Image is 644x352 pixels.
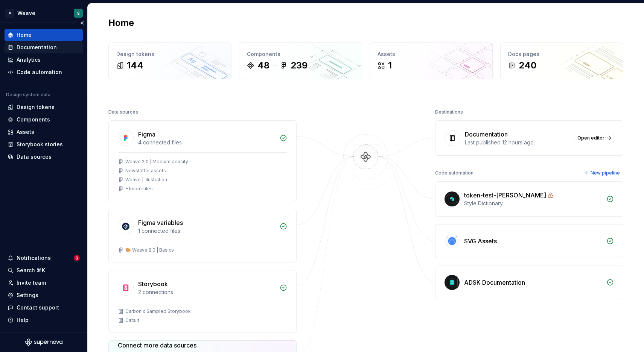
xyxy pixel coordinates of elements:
[5,29,83,41] a: Home
[5,126,83,138] a: Assets
[5,151,83,163] a: Data sources
[5,289,83,301] a: Settings
[17,316,29,324] div: Help
[465,139,569,146] div: Last published 12 hours ago
[2,5,86,21] button: AWeaveS
[464,191,546,200] div: token-test-[PERSON_NAME]
[17,153,52,161] div: Data sources
[5,252,83,264] button: Notifications6
[17,68,62,76] div: Code automation
[5,314,83,326] button: Help
[291,59,308,71] div: 239
[125,186,153,192] div: + 1 more files
[17,291,38,299] div: Settings
[5,41,83,53] a: Documentation
[17,279,46,287] div: Invite team
[5,264,83,276] button: Search ⌘K
[17,9,35,17] div: Weave
[6,92,50,98] div: Design system data
[5,302,83,314] button: Contact support
[5,114,83,126] a: Components
[239,42,362,79] a: Components48239
[17,116,50,123] div: Components
[591,170,620,176] span: New pipeline
[378,50,485,58] div: Assets
[5,138,83,150] a: Storybook stories
[500,42,623,79] a: Docs pages240
[257,59,269,71] div: 48
[370,42,493,79] a: Assets1
[17,103,55,111] div: Design tokens
[574,133,614,143] a: Open editor
[138,288,275,296] div: 2 connections
[138,218,183,227] div: Figma variables
[5,54,83,66] a: Analytics
[17,304,59,311] div: Contact support
[108,107,138,117] div: Data sources
[127,59,143,71] div: 144
[388,59,392,71] div: 1
[519,59,536,71] div: 240
[25,338,62,346] svg: Supernova Logo
[108,42,231,79] a: Design tokens144
[17,141,63,148] div: Storybook stories
[17,44,57,51] div: Documentation
[125,159,188,165] div: Weave 2.0 | Medium density
[247,50,354,58] div: Components
[116,50,224,58] div: Design tokens
[5,101,83,113] a: Design tokens
[5,277,83,289] a: Invite team
[108,17,134,29] h2: Home
[77,18,87,28] button: Collapse sidebar
[17,128,34,136] div: Assets
[108,120,297,201] a: Figma4 connected filesWeave 2.0 | Medium densityNewsletter assetsWeave | Illustration+1more files
[125,308,191,314] div: Carbonix Sampled Storybook
[17,254,51,262] div: Notifications
[464,278,525,287] div: ADSK Documentation
[435,168,473,178] div: Code automation
[125,168,166,174] div: Newsletter assets
[138,227,275,235] div: 1 connected files
[464,200,602,207] div: Style Dictionary
[125,177,167,183] div: Weave | Illustration
[577,135,604,141] span: Open editor
[138,139,275,146] div: 4 connected files
[464,237,497,246] div: SVG Assets
[5,66,83,78] a: Code automation
[125,247,174,253] div: 🎨 Weave 2.0 | Basics
[77,10,80,16] div: S
[5,9,14,18] div: A
[17,267,45,274] div: Search ⌘K
[17,56,41,64] div: Analytics
[508,50,615,58] div: Docs pages
[108,209,297,262] a: Figma variables1 connected files🎨 Weave 2.0 | Basics
[74,255,80,261] span: 6
[138,130,155,139] div: Figma
[435,107,463,117] div: Destinations
[138,279,168,288] div: Storybook
[581,168,623,178] button: New pipeline
[118,341,224,350] div: Connect more data sources
[108,270,297,333] a: Storybook2 connectionsCarbonix Sampled StorybookCircuit
[125,317,139,323] div: Circuit
[17,31,32,39] div: Home
[465,130,508,139] div: Documentation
